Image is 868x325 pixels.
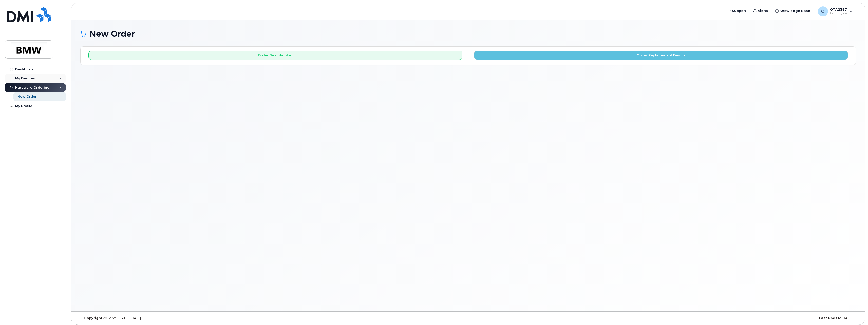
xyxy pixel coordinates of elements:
button: Order Replacement Device [474,51,848,60]
strong: Last Update [819,316,841,320]
h1: New Order [80,29,856,38]
button: Order New Number [88,51,462,60]
strong: Copyright [84,316,102,320]
div: MyServe [DATE]–[DATE] [80,316,339,320]
div: [DATE] [597,316,856,320]
iframe: Messenger Launcher [846,303,864,321]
